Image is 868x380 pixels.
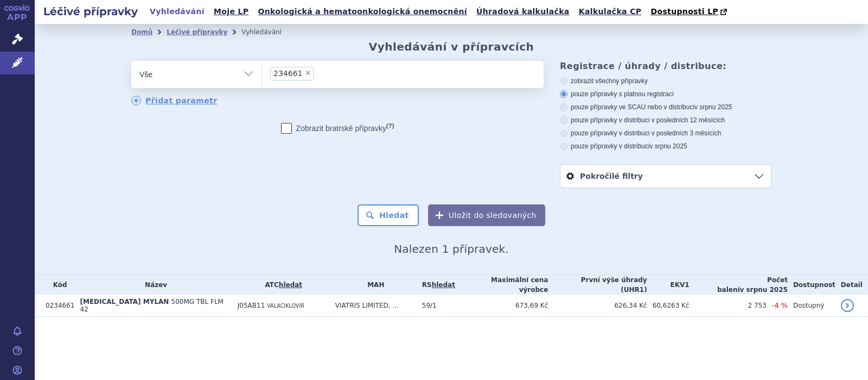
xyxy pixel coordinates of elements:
a: Moje LP [210,4,252,19]
button: Hledat [358,204,419,226]
a: Léčivé přípravky [167,28,227,36]
th: Kód [40,275,74,295]
a: Pokročilé filtry [560,165,771,188]
span: Dostupnosti LP [650,7,718,16]
h3: Registrace / úhrady / distribuce: [560,61,771,71]
span: -4 % [772,301,788,309]
h2: Léčivé přípravky [35,4,146,19]
span: 59/1 [422,302,437,309]
label: pouze přípravky ve SCAU nebo v distribuci [560,103,771,111]
button: Uložit do sledovaných [428,204,545,226]
a: Dostupnosti LP [647,4,732,20]
td: Dostupný [788,295,835,317]
th: Počet balení [690,275,788,295]
label: pouze přípravky v distribuci v posledních 12 měsících [560,116,771,124]
th: Maximální cena výrobce [455,275,548,295]
td: 2 753 [690,295,767,317]
th: ATC [232,275,330,295]
a: Kalkulačka CP [576,4,645,19]
th: Dostupnost [788,275,835,295]
span: J05AB11 [238,302,265,309]
th: Detail [835,275,868,295]
th: EKV1 [647,275,690,295]
h2: Vyhledávání v přípravcích [369,40,534,53]
label: zobrazit všechny přípravky [560,77,771,85]
a: Onkologická a hematoonkologická onemocnění [254,4,470,19]
input: 234661 [317,66,323,80]
td: 626,34 Kč [548,295,647,317]
span: [MEDICAL_DATA] MYLAN [80,298,169,306]
span: 234661 [273,70,302,77]
span: VALACIKLOVIR [267,303,304,309]
span: v srpnu 2025 [740,286,788,294]
a: hledat [432,281,455,289]
th: Název [74,275,232,295]
a: detail [841,299,854,312]
label: Zobrazit bratrské přípravky [281,123,394,134]
th: První výše úhrady (UHR1) [548,275,647,295]
a: Přidat parametr [131,96,218,105]
a: Domů [131,28,152,36]
span: v srpnu 2025 [694,103,732,111]
th: MAH [330,275,417,295]
a: Úhradová kalkulačka [473,4,573,19]
span: v srpnu 2025 [649,142,687,150]
label: pouze přípravky s platnou registrací [560,90,771,98]
label: pouze přípravky v distribuci [560,142,771,151]
th: RS [417,275,455,295]
abbr: (?) [386,122,394,129]
label: pouze přípravky v distribuci v posledních 3 měsících [560,129,771,138]
td: VIATRIS LIMITED, ... [330,295,417,317]
li: Vyhledávání [241,24,296,40]
td: 60,6263 Kč [647,295,690,317]
span: × [305,70,311,76]
span: Nalezen 1 přípravek. [394,242,509,256]
a: Vyhledávání [146,4,208,19]
td: 0234661 [40,295,74,317]
span: 500MG TBL FLM 42 [80,298,223,313]
td: 673,69 Kč [455,295,548,317]
a: hledat [279,281,302,289]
